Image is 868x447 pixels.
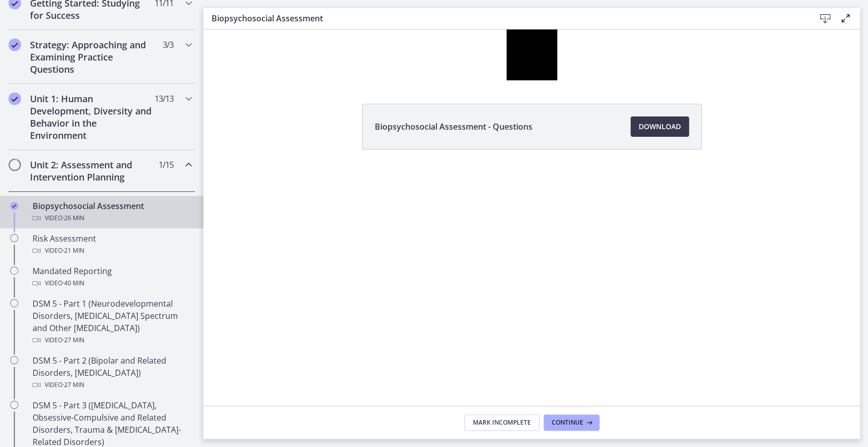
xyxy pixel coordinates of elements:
[33,200,191,224] div: Biopsychosocial Assessment
[33,379,191,391] div: Video
[33,297,191,346] div: DSM 5 - Part 1 (Neurodevelopmental Disorders, [MEDICAL_DATA] Spectrum and Other [MEDICAL_DATA])
[33,265,191,289] div: Mandated Reporting
[63,334,84,346] span: · 27 min
[631,116,689,137] a: Download
[159,159,173,171] span: 1 / 15
[63,245,84,257] span: · 21 min
[9,39,21,51] i: Completed
[63,212,84,224] span: · 26 min
[212,12,799,24] h3: Biopsychosocial Assessment
[544,414,600,431] button: Continue
[639,121,681,133] span: Download
[63,379,84,391] span: · 27 min
[464,414,540,431] button: Mark Incomplete
[163,39,173,51] span: 3 / 3
[33,212,191,224] div: Video
[33,232,191,257] div: Risk Assessment
[30,39,154,75] h2: Strategy: Approaching and Examining Practice Questions
[10,202,18,210] i: Completed
[155,93,173,105] span: 13 / 13
[375,121,532,133] span: Biopsychosocial Assessment - Questions
[30,159,154,183] h2: Unit 2: Assessment and Intervention Planning
[33,277,191,289] div: Video
[33,354,191,391] div: DSM 5 - Part 2 (Bipolar and Related Disorders, [MEDICAL_DATA])
[30,93,154,141] h2: Unit 1: Human Development, Diversity and Behavior in the Environment
[203,29,860,80] iframe: Video Lesson
[552,419,583,427] span: Continue
[33,334,191,346] div: Video
[63,277,84,289] span: · 40 min
[473,419,531,427] span: Mark Incomplete
[33,245,191,257] div: Video
[9,93,21,105] i: Completed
